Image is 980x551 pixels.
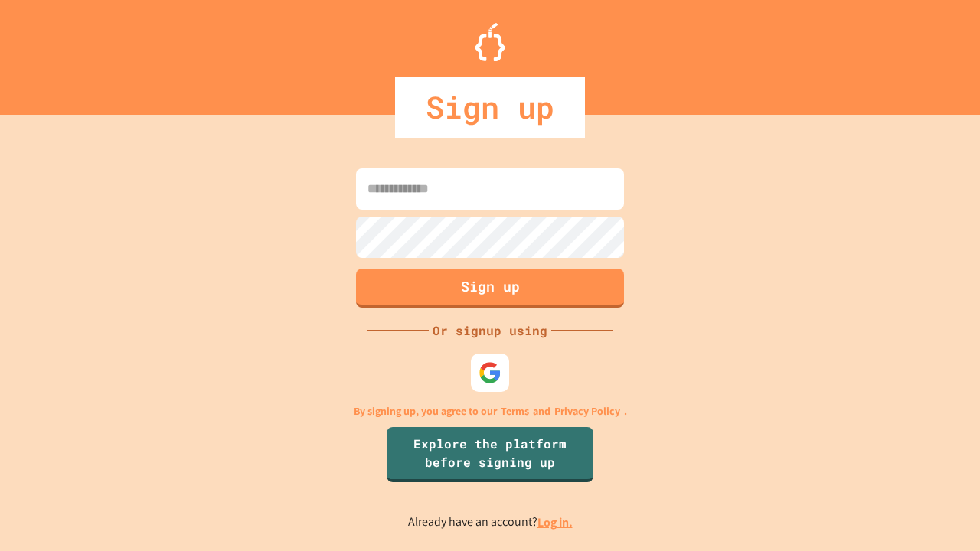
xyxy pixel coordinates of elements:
[387,427,593,482] a: Explore the platform before signing up
[429,321,551,340] div: Or signup using
[554,403,620,419] a: Privacy Policy
[356,269,624,308] button: Sign up
[537,514,573,530] a: Log in.
[479,361,501,384] img: google-icon.svg
[354,403,627,419] p: By signing up, you agree to our and .
[475,23,505,61] img: Logo.svg
[408,513,573,532] p: Already have an account?
[395,77,585,138] div: Sign up
[501,403,529,419] a: Terms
